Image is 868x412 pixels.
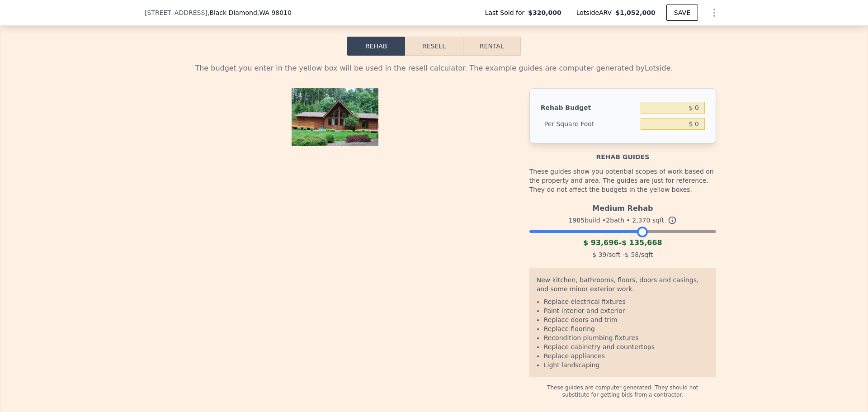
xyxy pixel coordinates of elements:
[544,360,709,369] li: Light landscaping
[666,5,698,21] button: SAVE
[292,88,378,147] img: Property Photo 1
[347,37,405,56] button: Rehab
[208,8,292,17] span: , Black Diamond
[625,251,639,258] span: $ 58
[576,8,615,17] span: Lotside ARV
[529,237,716,248] div: -
[529,199,716,214] div: Medium Rehab
[485,8,528,17] span: Last Sold for
[541,99,637,116] div: Rehab Budget
[529,214,716,227] div: 1985 build • 2 bath • sqft
[528,8,561,17] span: $320,000
[541,116,637,132] div: Per Square Foot
[632,217,650,224] span: 2,370
[405,37,462,56] button: Resell
[529,143,716,161] div: Rehab guides
[544,297,709,306] li: Replace electrical fixtures
[152,63,716,74] div: The budget you enter in the yellow box will be used in the resell calculator. The example guides ...
[529,248,716,261] div: /sqft - /sqft
[544,315,709,324] li: Replace doors and trim
[537,275,709,297] div: New kitchen, bathrooms, floors, doors and casings, and some minor exterior work.
[257,9,292,16] span: , WA 98010
[583,238,618,247] span: $ 93,696
[615,9,656,16] span: $1,052,000
[544,333,709,342] li: Recondition plumbing fixtures
[145,8,208,17] span: [STREET_ADDRESS]
[544,306,709,315] li: Paint interior and exterior
[544,342,709,351] li: Replace cabinetry and countertops
[622,238,662,247] span: $ 135,668
[529,377,716,398] div: These guides are computer generated. They should not substitute for getting bids from a contractor.
[544,324,709,333] li: Replace flooring
[705,4,723,22] button: Show Options
[463,37,521,56] button: Rental
[529,161,716,199] div: These guides show you potential scopes of work based on the property and area. The guides are jus...
[592,251,606,258] span: $ 39
[544,351,709,360] li: Replace appliances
